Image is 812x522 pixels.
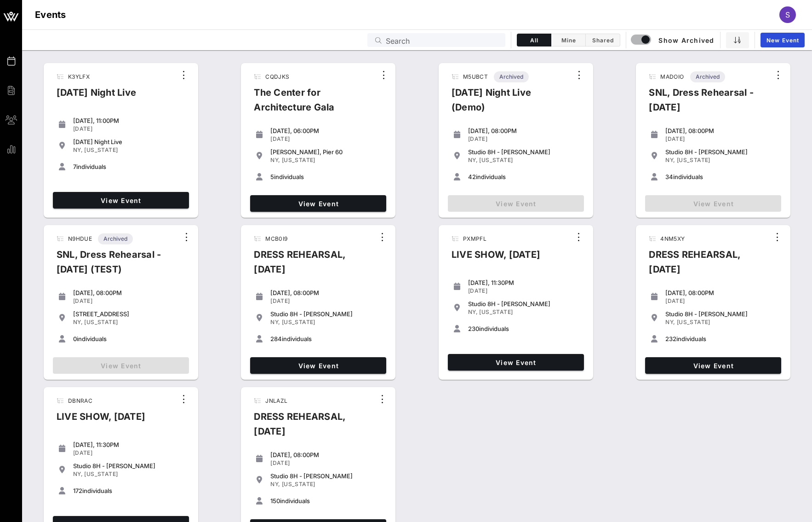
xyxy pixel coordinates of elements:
[468,173,580,180] div: individuals
[468,173,476,180] span: 42
[68,397,92,404] span: DBNRAC
[463,235,486,242] span: PXMPFL
[452,359,580,366] span: View Event
[84,146,118,153] span: [US_STATE]
[84,470,118,477] span: [US_STATE]
[246,247,375,284] div: DRESS REHEARSAL, [DATE]
[246,85,376,122] div: The Center for Architecture Gala
[586,34,620,46] button: Shared
[468,287,580,295] div: [DATE]
[468,148,580,156] div: Studio 8H - [PERSON_NAME]
[49,247,179,284] div: SNL, Dress Rehearsal - [DATE] (TEST)
[660,73,684,80] span: MADOIO
[265,397,287,404] span: JNLAZL
[265,73,289,80] span: CQDJKS
[665,173,673,180] span: 34
[270,481,280,487] span: NY,
[73,487,82,494] span: 172
[254,200,383,208] span: View Event
[444,247,548,269] div: LIVE SHOW, [DATE]
[766,37,799,44] span: New Event
[468,279,580,286] div: [DATE], 11:30PM
[282,319,315,325] span: [US_STATE]
[641,85,771,122] div: SNL, Dress Rehearsal - [DATE]
[649,362,778,370] span: View Event
[448,354,584,371] a: View Event
[270,289,383,296] div: [DATE], 08:00PM
[270,319,280,325] span: NY,
[665,157,675,163] span: NY,
[468,135,580,143] div: [DATE]
[660,235,685,242] span: 4NM5XY
[270,310,383,318] div: Studio 8H - [PERSON_NAME]
[73,297,185,305] div: [DATE]
[68,73,90,80] span: K3YLFX
[632,35,714,46] span: Show Archived
[270,335,282,342] span: 284
[665,310,778,318] div: Studio 8H - [PERSON_NAME]
[270,297,383,305] div: [DATE]
[57,197,185,204] span: View Event
[282,157,315,163] span: [US_STATE]
[468,325,580,332] div: individuals
[250,357,386,374] a: View Event
[468,308,478,315] span: NY,
[270,459,383,467] div: [DATE]
[665,335,676,342] span: 232
[73,441,185,448] div: [DATE], 11:30PM
[73,289,185,296] div: [DATE], 08:00PM
[270,173,274,180] span: 5
[270,148,383,156] div: [PERSON_NAME], Pier 60
[444,85,572,122] div: [DATE] Night Live (Demo)
[49,409,153,431] div: LIVE SHOW, [DATE]
[68,235,92,242] span: N9HDUE
[591,37,614,44] span: Shared
[779,6,796,23] div: S
[246,409,375,446] div: DRESS REHEARSAL, [DATE]
[270,157,280,163] span: NY,
[73,146,83,153] span: NY,
[73,117,185,124] div: [DATE], 11:00PM
[463,73,488,80] span: M5UBCT
[35,7,66,22] h1: Events
[250,195,386,212] a: View Event
[270,497,280,505] span: 150
[270,173,383,180] div: individuals
[103,233,127,244] span: Archived
[557,37,580,44] span: Mine
[270,472,383,480] div: Studio 8H - [PERSON_NAME]
[73,335,77,342] span: 0
[468,325,479,332] span: 230
[84,319,118,325] span: [US_STATE]
[73,449,185,457] div: [DATE]
[696,71,720,82] span: Archived
[73,163,185,170] div: individuals
[270,497,383,505] div: individuals
[665,319,675,325] span: NY,
[785,10,790,19] span: S
[73,470,83,477] span: NY,
[282,481,315,487] span: [US_STATE]
[270,451,383,458] div: [DATE], 08:00PM
[665,335,778,342] div: individuals
[677,157,710,163] span: [US_STATE]
[665,173,778,180] div: individuals
[641,247,770,284] div: DRESS REHEARSAL, [DATE]
[73,335,185,342] div: individuals
[645,357,781,374] a: View Event
[270,335,383,342] div: individuals
[254,362,383,370] span: View Event
[665,289,778,296] div: [DATE], 08:00PM
[677,319,710,325] span: [US_STATE]
[468,157,478,163] span: NY,
[665,148,778,156] div: Studio 8H - [PERSON_NAME]
[479,308,513,315] span: [US_STATE]
[551,34,586,46] button: Mine
[665,127,778,134] div: [DATE], 08:00PM
[73,319,83,325] span: NY,
[73,487,185,494] div: individuals
[468,300,580,307] div: Studio 8H - [PERSON_NAME]
[270,135,383,143] div: [DATE]
[73,138,185,145] div: [DATE] Night Live
[468,127,580,134] div: [DATE], 08:00PM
